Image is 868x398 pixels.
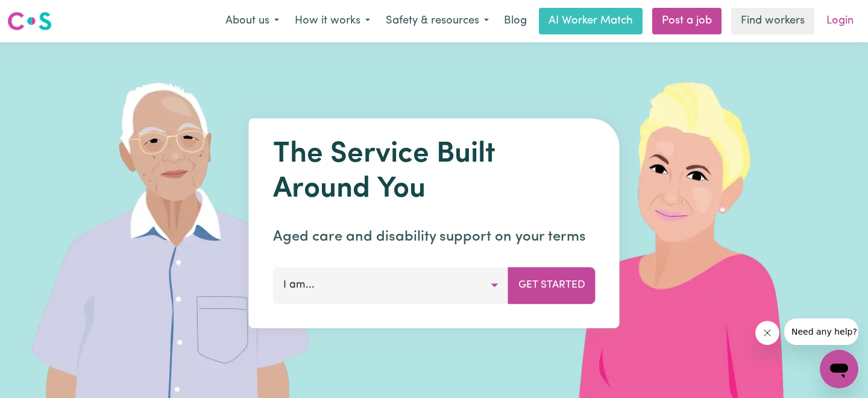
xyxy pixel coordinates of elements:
button: Get Started [508,267,596,303]
iframe: Close message [755,321,779,345]
a: Login [819,8,861,34]
button: How it works [287,8,378,34]
iframe: Button to launch messaging window [820,350,858,388]
a: Blog [497,8,534,34]
button: About us [218,8,287,34]
h1: The Service Built Around You [273,137,596,207]
p: Aged care and disability support on your terms [273,226,596,248]
button: Safety & resources [378,8,497,34]
a: AI Worker Match [539,8,643,34]
button: I am... [273,267,509,303]
a: Careseekers logo [7,7,52,35]
img: Careseekers logo [7,10,52,32]
a: Find workers [731,8,814,34]
a: Post a job [652,8,722,34]
iframe: Message from company [784,318,858,345]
